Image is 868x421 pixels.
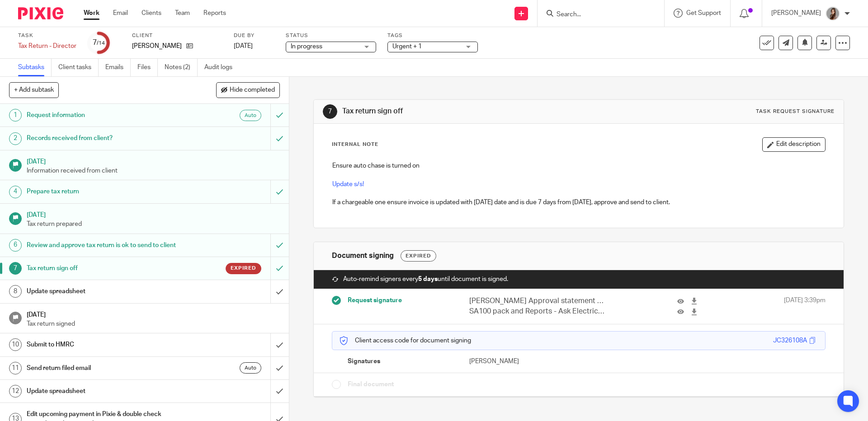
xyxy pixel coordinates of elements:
[27,185,183,198] h1: Prepare tax return
[27,108,183,122] h1: Request information
[9,338,22,351] div: 10
[9,186,22,198] div: 4
[9,385,22,398] div: 12
[9,285,22,298] div: 8
[27,308,280,319] h1: [DATE]
[469,357,579,366] p: [PERSON_NAME]
[826,6,840,21] img: 22.png
[204,59,239,76] a: Audit logs
[132,32,222,39] label: Client
[556,11,637,19] input: Search
[105,59,131,76] a: Emails
[240,362,261,374] div: Auto
[469,296,606,306] p: [PERSON_NAME] Approval statement SA.docx
[9,132,22,145] div: 2
[348,296,402,305] span: Request signature
[332,181,364,187] a: Update s/s!
[113,9,128,18] a: Email
[203,9,226,18] a: Reports
[9,262,22,275] div: 7
[9,362,22,374] div: 11
[27,319,280,328] p: Tax return signed
[175,9,190,18] a: Team
[332,251,394,261] h1: Document signing
[686,10,721,16] span: Get Support
[9,109,22,122] div: 1
[348,357,380,366] span: Signatures
[286,32,376,39] label: Status
[27,384,183,398] h1: Update spreadsheet
[27,220,280,229] p: Tax return prepared
[27,361,183,375] h1: Send return filed email
[762,137,826,152] button: Edit description
[773,336,807,345] div: JC326108A
[230,87,275,94] span: Hide completed
[9,82,59,98] button: + Add subtask
[18,7,63,19] img: Pixie
[165,59,198,76] a: Notes (2)
[84,9,99,18] a: Work
[58,59,99,76] a: Client tasks
[323,104,337,119] div: 7
[342,107,598,116] h1: Tax return sign off
[27,338,183,351] h1: Submit to HMRC
[97,41,105,46] small: /14
[27,208,280,220] h1: [DATE]
[27,131,183,145] h1: Records received from client?
[18,32,76,39] label: Task
[339,336,471,345] p: Client access code for document signing
[401,250,436,262] div: Expired
[9,239,22,252] div: 6
[418,276,438,282] strong: 5 days
[231,264,256,272] span: Expired
[332,161,825,170] p: Ensure auto chase is turned on
[27,285,183,298] h1: Update spreadsheet
[27,166,280,175] p: Information received from client
[93,37,105,48] div: 7
[234,43,253,49] span: [DATE]
[132,42,182,51] p: [PERSON_NAME]
[234,32,274,39] label: Due by
[392,43,422,50] span: Urgent + 1
[756,108,835,115] div: Task request signature
[18,59,52,76] a: Subtasks
[469,306,606,317] p: SA100 pack and Reports - Ask Electrical - 2025 (1).pdf
[784,296,826,317] span: [DATE] 3:39pm
[137,59,158,76] a: Files
[240,110,261,121] div: Auto
[216,82,280,98] button: Hide completed
[18,42,76,51] div: Tax Return - Director
[343,275,508,284] span: Auto-remind signers every until document is signed.
[771,9,821,18] p: [PERSON_NAME]
[291,43,322,50] span: In progress
[348,380,394,389] span: Final document
[27,262,183,275] h1: Tax return sign off
[27,155,280,166] h1: [DATE]
[142,9,161,18] a: Clients
[387,32,478,39] label: Tags
[332,141,378,148] p: Internal Note
[332,198,825,207] p: If a chargeable one ensure invoice is updated with [DATE] date and is due 7 days from [DATE], app...
[27,239,183,252] h1: Review and approve tax return is ok to send to client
